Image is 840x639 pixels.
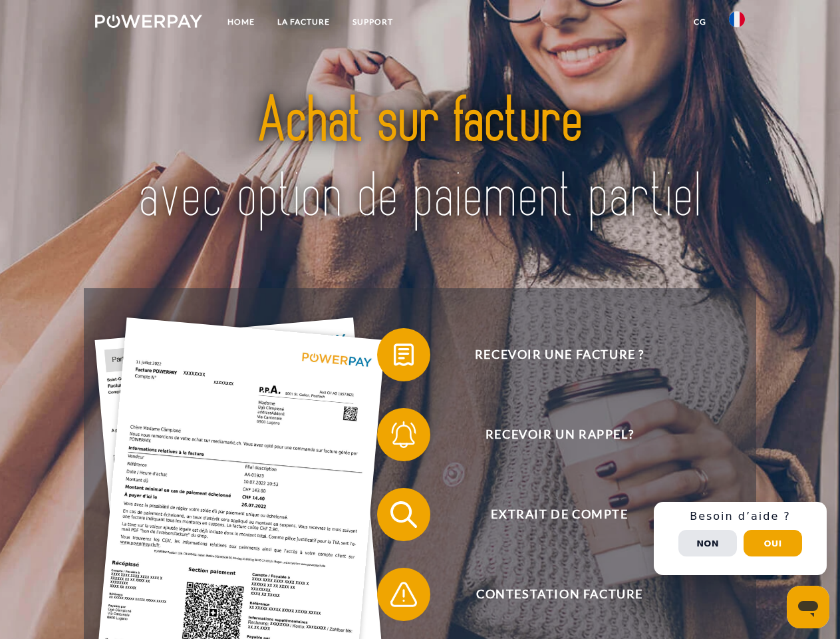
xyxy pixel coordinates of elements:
img: qb_bell.svg [387,418,420,451]
img: fr [729,11,745,27]
img: title-powerpay_fr.svg [127,64,713,255]
button: Recevoir une facture ? [377,328,723,381]
a: Support [341,10,404,34]
a: Home [216,10,266,34]
img: qb_search.svg [387,498,420,531]
iframe: Bouton de lancement de la fenêtre de messagerie [787,586,829,628]
button: Extrait de compte [377,488,723,541]
a: CG [682,10,718,34]
span: Recevoir un rappel? [396,408,722,461]
span: Contestation Facture [396,568,722,621]
img: logo-powerpay-white.svg [95,15,202,28]
button: Non [678,530,737,556]
span: Extrait de compte [396,488,722,541]
h3: Besoin d’aide ? [662,510,819,523]
button: Recevoir un rappel? [377,408,723,461]
span: Recevoir une facture ? [396,328,722,381]
a: LA FACTURE [266,10,341,34]
div: Schnellhilfe [654,502,827,575]
button: Oui [744,530,802,556]
button: Contestation Facture [377,568,723,621]
img: qb_bill.svg [387,338,420,371]
img: qb_warning.svg [387,578,420,611]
